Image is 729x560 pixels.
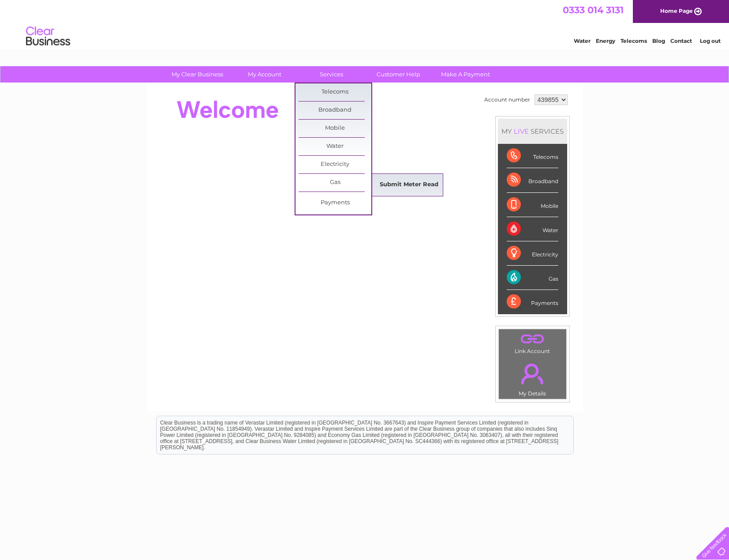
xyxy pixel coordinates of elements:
a: Contact [670,38,692,44]
a: . [501,331,564,347]
td: My Details [498,356,567,399]
div: Broadband [507,168,558,192]
a: Log out [700,38,721,44]
a: Customer Help [362,66,435,83]
a: My Account [228,66,301,83]
a: Broadband [299,101,371,119]
div: Payments [507,290,558,314]
a: My Clear Business [161,66,234,83]
a: Make A Payment [429,66,502,83]
a: Electricity [299,156,371,173]
div: Gas [507,266,558,290]
a: Payments [299,194,371,212]
div: Clear Business is a trading name of Verastar Limited (registered in [GEOGRAPHIC_DATA] No. 3667643... [157,5,573,43]
div: LIVE [512,127,531,135]
div: Mobile [507,193,558,217]
a: Mobile [299,120,371,137]
a: Energy [596,38,615,44]
div: Water [507,217,558,241]
div: MY SERVICES [498,119,567,144]
a: Telecoms [621,38,647,44]
a: Gas [299,174,371,192]
a: Water [574,38,591,44]
td: Link Account [498,329,567,357]
a: Submit Meter Read [373,176,445,194]
div: Telecoms [507,144,558,168]
a: . [501,358,564,389]
a: Blog [652,38,665,44]
a: 0333 014 3131 [563,4,624,15]
img: logo.png [26,23,71,50]
a: Telecoms [299,83,371,101]
div: Electricity [507,241,558,266]
td: Account number [482,92,532,107]
a: Services [295,66,368,83]
a: Water [299,138,371,155]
